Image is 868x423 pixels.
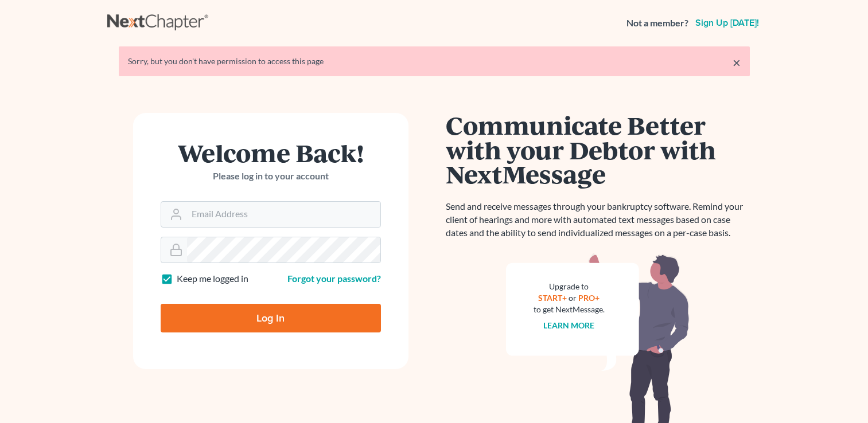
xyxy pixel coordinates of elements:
a: × [733,56,741,69]
a: Learn more [543,320,594,330]
span: or [569,293,577,303]
div: Sorry, but you don't have permission to access this page [128,56,741,67]
div: Upgrade to [534,281,605,292]
label: Keep me logged in [177,272,248,285]
a: Sign up [DATE]! [693,18,761,28]
a: Forgot your password? [287,273,381,284]
input: Log In [161,304,381,332]
p: Send and receive messages through your bankruptcy software. Remind your client of hearings and mo... [446,200,750,240]
input: Email Address [187,202,380,227]
h1: Communicate Better with your Debtor with NextMessage [446,113,750,186]
h1: Welcome Back! [161,140,381,165]
a: PRO+ [578,293,600,303]
p: Please log in to your account [161,170,381,183]
a: START+ [538,293,567,303]
div: to get NextMessage. [534,304,605,315]
strong: Not a member? [626,17,688,30]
